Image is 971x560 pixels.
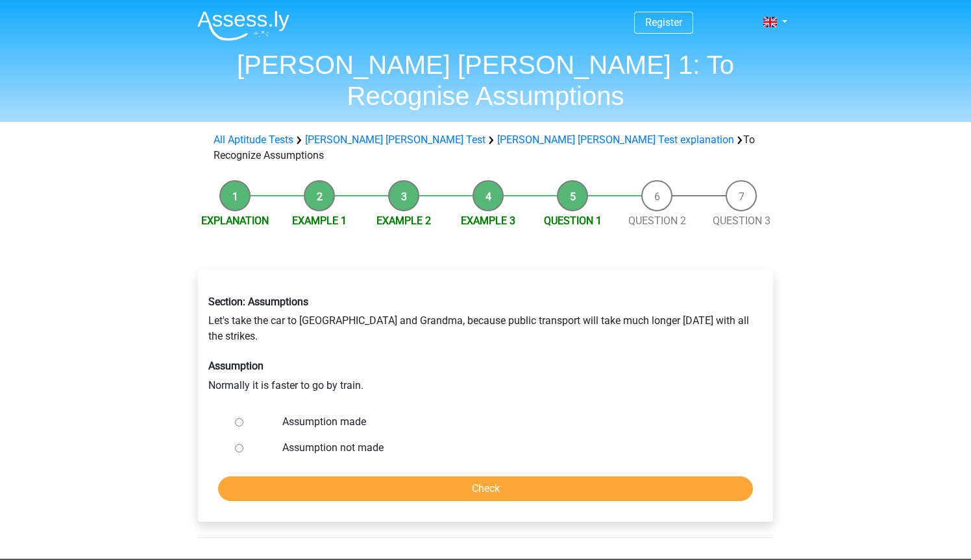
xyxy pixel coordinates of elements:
a: Explanation [201,215,269,227]
img: Assessly [197,10,289,41]
a: All Aptitude Tests [214,134,293,146]
h6: Assumption [208,360,763,372]
a: Example 3 [461,215,515,227]
a: Question 2 [628,215,686,227]
a: Example 1 [292,215,347,227]
h6: Section: Assumptions [208,296,763,308]
input: Check [218,476,753,501]
label: Assumption not made [282,440,731,456]
div: Let's take the car to [GEOGRAPHIC_DATA] and Grandma, because public transport will take much long... [199,285,772,403]
a: [PERSON_NAME] [PERSON_NAME] Test explanation [497,134,734,146]
div: To Recognize Assumptions [208,132,763,163]
a: Register [645,16,682,29]
a: [PERSON_NAME] [PERSON_NAME] Test [305,134,485,146]
a: Question 3 [713,215,770,227]
a: Question 1 [544,215,602,227]
label: Assumption made [282,414,731,430]
h1: [PERSON_NAME] [PERSON_NAME] 1: To Recognise Assumptions [187,49,784,111]
a: Example 2 [376,215,431,227]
